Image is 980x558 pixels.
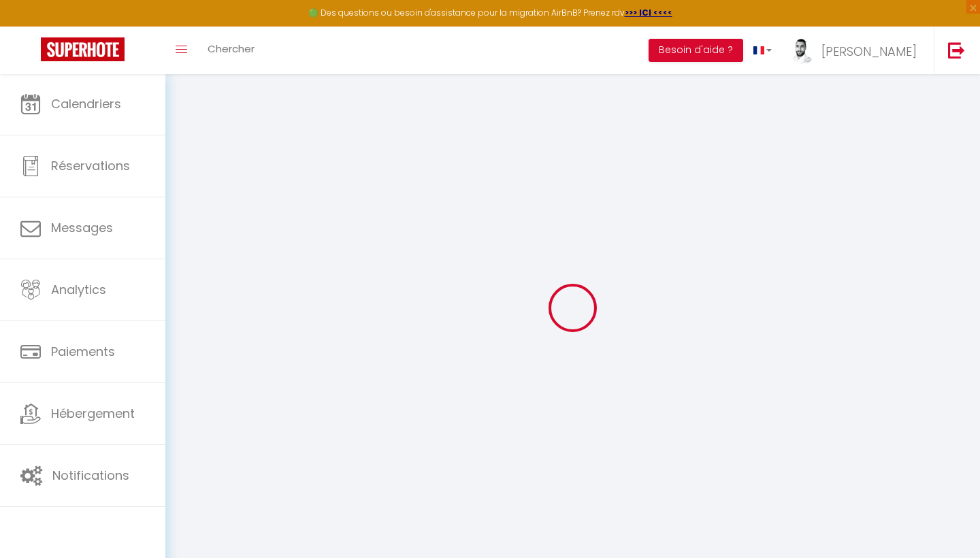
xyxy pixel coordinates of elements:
a: Chercher [197,27,265,74]
img: ... [792,39,813,65]
span: Chercher [208,42,255,56]
span: [PERSON_NAME] [821,43,917,60]
span: Analytics [51,281,106,298]
span: Paiements [51,343,115,360]
img: Super Booking [41,37,125,61]
span: Messages [51,219,113,236]
img: logout [948,42,965,59]
a: ... [PERSON_NAME] [782,27,934,74]
a: >>> ICI <<<< [625,7,672,18]
span: Réservations [51,157,130,174]
span: Notifications [52,467,129,484]
span: Calendriers [51,95,121,112]
span: Hébergement [51,405,135,422]
button: Besoin d'aide ? [649,39,743,62]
